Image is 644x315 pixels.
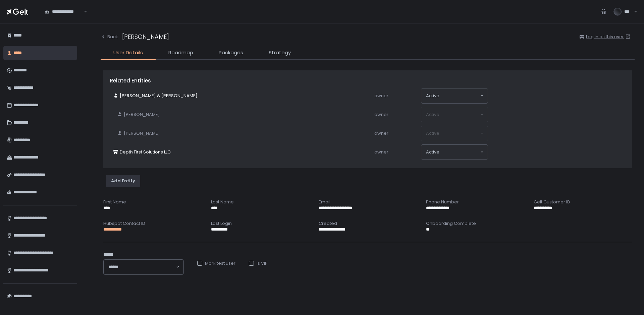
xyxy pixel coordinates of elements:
span: owner [374,111,388,118]
div: Gelt Customer ID [534,199,632,205]
div: [PERSON_NAME] [122,32,169,41]
input: Search for option [439,149,480,155]
span: active [426,149,439,155]
div: Related Entities [110,77,625,85]
span: Roadmap [168,49,193,57]
a: [PERSON_NAME] [114,109,163,120]
div: Created [319,220,417,227]
span: owner [374,130,388,136]
div: Search for option [421,145,488,160]
div: Search for option [421,88,488,103]
span: Strategy [269,49,291,57]
span: Depth First Solutions LLC [120,149,171,155]
input: Search for option [439,92,480,99]
span: [PERSON_NAME] [124,130,160,136]
div: First Name [103,199,202,205]
div: Search for option [40,5,87,19]
div: Hubspot Contact ID [103,220,202,227]
input: Search for option [122,264,175,270]
span: [PERSON_NAME] & [PERSON_NAME] [120,93,198,99]
span: active [426,93,439,99]
a: [PERSON_NAME] [114,128,163,139]
button: Back [101,34,118,40]
div: Add Entity [111,178,135,184]
div: Last Name [211,199,309,205]
span: Packages [219,49,243,57]
div: Email [319,199,417,205]
button: Add Entity [106,175,140,187]
a: Depth First Solutions LLC [110,146,173,158]
span: owner [374,149,388,155]
div: Phone Number [426,199,524,205]
div: Onboarding Complete [426,220,524,227]
span: [PERSON_NAME] [124,112,160,118]
a: Log in as this user [586,34,632,40]
div: Search for option [104,260,183,274]
span: User Details [113,49,143,57]
a: [PERSON_NAME] & [PERSON_NAME] [110,90,200,102]
div: Last Login [211,220,309,227]
span: owner [374,92,388,99]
